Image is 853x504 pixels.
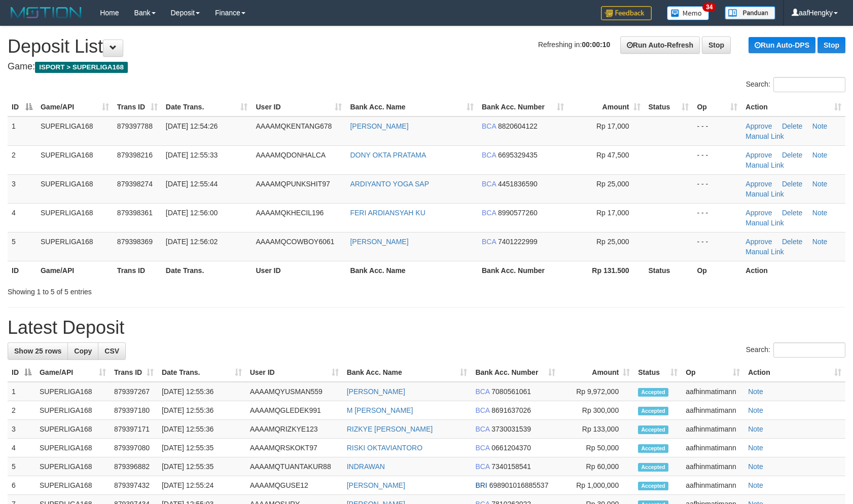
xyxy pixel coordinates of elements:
a: FERI ARDIANSYAH KU [350,209,425,217]
td: SUPERLIGA168 [37,174,113,203]
td: SUPERLIGA168 [35,476,110,495]
td: AAAAMQRSKOKT97 [246,439,343,457]
a: Note [812,180,828,188]
th: Op: activate to sort column ascending [682,363,744,382]
td: 879397432 [110,476,158,495]
img: Button%20Memo.svg [667,6,709,20]
span: Rp 25,000 [596,180,629,188]
a: Approve [745,238,772,246]
span: BCA [475,387,489,396]
th: Trans ID [113,261,162,280]
th: ID [8,261,37,280]
td: SUPERLIGA168 [37,203,113,232]
td: SUPERLIGA168 [35,382,110,401]
span: 34 [702,3,716,12]
td: 3 [8,174,37,203]
span: Accepted [638,463,668,472]
th: Op [693,261,741,280]
a: Note [748,481,763,489]
td: [DATE] 12:55:35 [158,457,246,476]
td: aafhinmatimann [682,382,744,401]
span: AAAAMQKENTANG678 [256,122,332,130]
span: 879398361 [117,209,153,217]
a: Delete [782,238,802,246]
span: Accepted [638,425,668,434]
th: Bank Acc. Number: activate to sort column ascending [471,363,559,382]
td: [DATE] 12:55:36 [158,401,246,420]
td: AAAAMQGUSE12 [246,476,343,495]
span: 879398274 [117,180,153,188]
a: Delete [782,122,802,130]
td: [DATE] 12:55:35 [158,439,246,457]
span: 879398216 [117,151,153,159]
span: AAAAMQPUNKSHIT97 [256,180,330,188]
span: Copy 698901016885537 to clipboard [489,481,549,489]
span: Rp 25,000 [596,238,629,246]
td: [DATE] 12:55:36 [158,382,246,401]
a: Approve [745,151,772,159]
img: Feedback.jpg [601,6,652,20]
span: Copy 7401222999 to clipboard [498,238,538,246]
th: Bank Acc. Number [478,261,568,280]
span: BCA [475,425,489,433]
span: Show 25 rows [14,347,61,355]
span: Copy 6695329435 to clipboard [498,151,538,159]
span: [DATE] 12:56:00 [166,209,218,217]
span: 879397788 [117,122,153,130]
span: [DATE] 12:56:02 [166,238,218,246]
a: [PERSON_NAME] [347,481,405,489]
td: AAAAMQRIZKYE123 [246,420,343,439]
span: Accepted [638,407,668,415]
th: Action: activate to sort column ascending [744,363,845,382]
td: aafhinmatimann [682,457,744,476]
span: Copy 4451836590 to clipboard [498,180,538,188]
span: Rp 47,500 [596,151,629,159]
span: BCA [482,122,496,130]
th: Trans ID: activate to sort column ascending [110,363,158,382]
td: Rp 60,000 [559,457,634,476]
a: Note [748,406,763,414]
a: Show 25 rows [8,342,68,360]
h1: Deposit List [8,36,845,57]
a: Stop [702,36,731,54]
a: DONY OKTA PRATAMA [350,151,426,159]
td: 1 [8,117,37,146]
td: SUPERLIGA168 [37,232,113,261]
a: INDRAWAN [347,462,385,471]
span: Copy 3730031539 to clipboard [491,425,531,433]
th: Date Trans. [162,261,252,280]
a: Manual Link [745,132,784,140]
a: CSV [98,342,126,360]
td: - - - [693,174,741,203]
span: [DATE] 12:55:33 [166,151,218,159]
td: 4 [8,439,35,457]
a: Note [748,462,763,471]
a: Manual Link [745,219,784,227]
th: Action [741,261,845,280]
span: Copy 8820604122 to clipboard [498,122,538,130]
a: Manual Link [745,190,784,198]
span: Copy 8691637026 to clipboard [491,406,531,414]
td: 5 [8,457,35,476]
td: AAAAMQTUANTAKUR88 [246,457,343,476]
td: aafhinmatimann [682,401,744,420]
a: [PERSON_NAME] [350,238,408,246]
td: 2 [8,145,37,174]
a: RIZKYE [PERSON_NAME] [347,425,433,433]
th: Game/API: activate to sort column ascending [37,98,113,117]
th: User ID [252,261,346,280]
th: Status [645,261,693,280]
a: [PERSON_NAME] [350,122,408,130]
span: BCA [482,209,496,217]
div: Showing 1 to 5 of 5 entries [8,283,348,297]
td: aafhinmatimann [682,439,744,457]
a: Delete [782,180,802,188]
th: Rp 131.500 [568,261,645,280]
a: Note [748,387,763,396]
td: AAAAMQGLEDEK991 [246,401,343,420]
img: panduan.png [725,6,775,20]
td: 879397267 [110,382,158,401]
td: - - - [693,117,741,146]
a: Approve [745,180,772,188]
td: 3 [8,420,35,439]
